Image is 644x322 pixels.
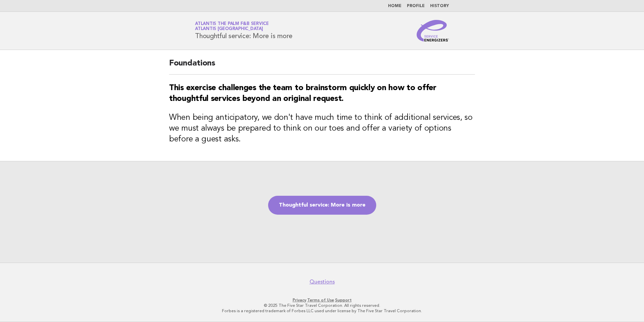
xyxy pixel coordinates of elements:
[195,22,292,39] h1: Thoughtful service: More is more
[195,27,263,31] span: Atlantis [GEOGRAPHIC_DATA]
[169,112,475,145] h3: When being anticipatory, we don't have much time to think of additional services, so we must alwa...
[388,4,401,8] a: Home
[268,196,376,215] a: Thoughtful service: More is more
[169,84,437,103] strong: This exercise challenges the team to brainstorm quickly on how to offer thoughtful services beyon...
[195,22,269,31] a: Atlantis the Palm F&B ServiceAtlantis [GEOGRAPHIC_DATA]
[116,308,528,314] p: Forbes is a registered trademark of Forbes LLC used under license by The Five Star Travel Corpora...
[417,20,449,42] img: Service Energizers
[407,4,425,8] a: Profile
[293,298,306,302] a: Privacy
[116,297,528,303] p: · ·
[307,298,334,302] a: Terms of Use
[335,298,352,302] a: Support
[430,4,449,8] a: History
[310,278,335,285] a: Questions
[116,303,528,308] p: © 2025 The Five Star Travel Corporation. All rights reserved.
[169,58,475,75] h2: Foundations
